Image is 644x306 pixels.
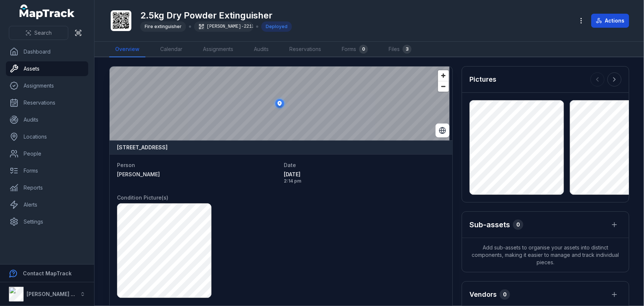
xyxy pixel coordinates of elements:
[6,146,88,161] a: People
[34,29,52,37] span: Search
[6,129,88,144] a: Locations
[383,42,417,57] a: Files3
[6,44,88,59] a: Dashboard
[435,123,450,137] button: Switch to Satellite View
[9,26,68,40] button: Search
[438,81,449,92] button: Zoom out
[6,214,88,229] a: Settings
[194,21,253,32] div: [PERSON_NAME]-2213
[6,180,88,195] a: Reports
[469,289,497,300] h3: Vendors
[261,21,292,32] div: Deployed
[140,10,292,21] h1: 2.5kg Dry Powder Extinguisher
[469,220,510,230] h2: Sub-assets
[23,270,72,276] strong: Contact MapTrack
[117,144,168,151] strong: [STREET_ADDRESS]
[469,74,496,85] h3: Pictures
[145,24,182,29] span: Fire extinguisher
[462,238,629,272] span: Add sub-assets to organise your assets into distinct components, making it easier to manage and t...
[197,42,239,57] a: Assignments
[6,197,88,212] a: Alerts
[403,45,411,54] div: 3
[154,42,188,57] a: Calendar
[27,291,78,297] strong: [PERSON_NAME] Air
[336,42,374,57] a: Forms0
[20,4,75,19] a: MapTrack
[438,70,449,81] button: Zoom in
[6,78,88,93] a: Assignments
[359,45,368,54] div: 0
[117,162,135,168] span: Person
[117,194,168,201] span: Condition Picture(s)
[284,178,445,184] span: 2:14 pm
[283,42,327,57] a: Reservations
[6,112,88,127] a: Audits
[6,61,88,76] a: Assets
[248,42,275,57] a: Audits
[6,95,88,110] a: Reservations
[591,14,629,28] button: Actions
[6,163,88,178] a: Forms
[513,220,523,230] div: 0
[109,42,145,57] a: Overview
[117,171,278,178] a: [PERSON_NAME]
[284,171,445,178] span: [DATE]
[500,289,510,300] div: 0
[110,67,450,140] canvas: Map
[284,162,296,168] span: Date
[284,171,445,184] time: 8/8/2025, 2:14:38 PM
